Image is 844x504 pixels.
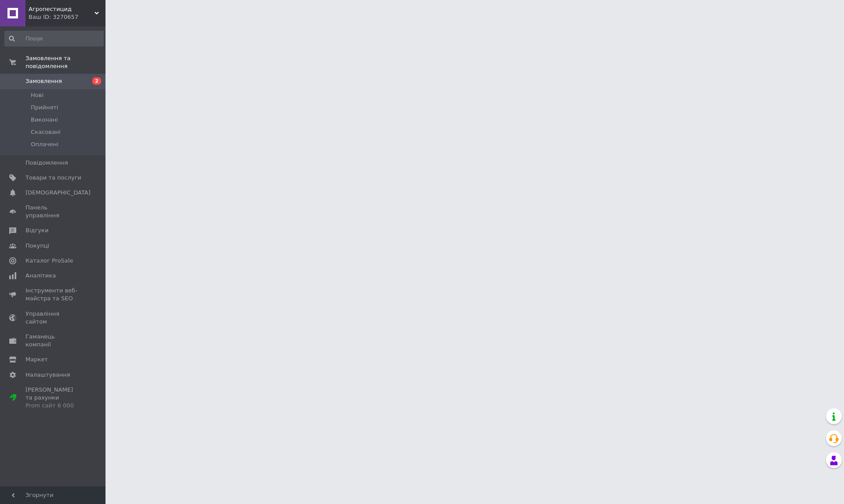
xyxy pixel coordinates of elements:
span: Оплачені [31,140,58,148]
span: [DEMOGRAPHIC_DATA] [25,189,91,197]
span: Нові [31,91,44,99]
span: 2 [92,77,101,85]
span: Прийняті [31,104,58,112]
span: Виконані [31,116,58,124]
span: Замовлення та повідомлення [25,54,105,70]
div: Ваш ID: 3270657 [29,13,105,21]
span: Панель управління [25,204,81,220]
span: Повідомлення [25,159,68,167]
span: Аналітика [25,272,56,280]
span: Маркет [25,356,48,364]
span: Каталог ProSale [25,257,73,265]
span: Скасовані [31,128,61,136]
span: Товари та послуги [25,174,81,182]
span: Управління сайтом [25,310,81,326]
span: Покупці [25,242,49,250]
span: Агропестицид [29,5,95,13]
span: Налаштування [25,371,70,379]
div: Prom сайт 6 000 [25,402,81,410]
span: Гаманець компанії [25,333,81,349]
span: Інструменти веб-майстра та SEO [25,287,81,302]
span: Відгуки [25,227,48,234]
span: Замовлення [25,77,62,85]
input: Пошук [4,31,104,47]
span: [PERSON_NAME] та рахунки [25,386,81,410]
